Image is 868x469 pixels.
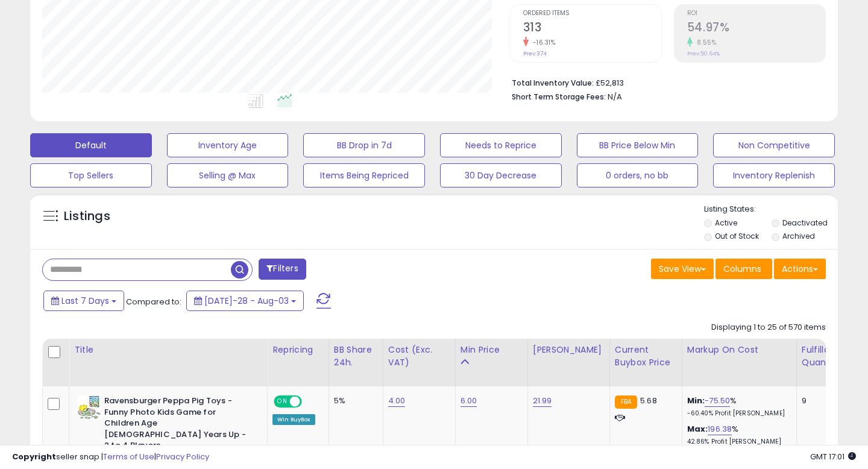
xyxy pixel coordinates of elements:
[713,163,835,187] button: Inventory Replenish
[682,339,796,386] th: The percentage added to the cost of goods (COGS) that forms the calculator for Min & Max prices.
[687,424,787,446] div: %
[608,91,622,102] span: N/A
[334,395,374,406] div: 5%
[687,20,825,37] h2: 54.97%
[711,322,826,333] div: Displaying 1 to 25 of 570 items
[440,133,562,157] button: Needs to Reprice
[774,259,826,279] button: Actions
[693,38,717,47] small: 8.55%
[715,259,772,279] button: Columns
[529,38,556,47] small: -16.31%
[186,291,304,311] button: [DATE]-28 - Aug-03
[715,218,737,228] label: Active
[523,20,661,37] h2: 313
[533,395,552,407] a: 21.99
[715,231,759,241] label: Out of Stock
[640,395,657,406] span: 5.68
[533,344,605,356] div: [PERSON_NAME]
[43,291,124,311] button: Last 7 Days
[782,218,828,228] label: Deactivated
[388,344,450,369] div: Cost (Exc. VAT)
[30,133,152,157] button: Default
[577,133,699,157] button: BB Price Below Min
[275,397,290,407] span: ON
[687,50,720,57] small: Prev: 50.64%
[512,78,594,88] b: Total Inventory Value:
[204,295,289,307] span: [DATE]-28 - Aug-03
[103,451,154,462] a: Terms of Use
[512,92,606,102] b: Short Term Storage Fees:
[259,259,306,280] button: Filters
[461,344,523,356] div: Min Price
[708,423,732,435] a: 196.38
[61,295,109,307] span: Last 7 Days
[12,452,209,463] div: seller snap | |
[723,263,761,275] span: Columns
[651,259,714,279] button: Save View
[126,296,181,307] span: Compared to:
[523,10,661,17] span: Ordered Items
[461,395,477,407] a: 6.00
[12,451,56,462] strong: Copyright
[156,451,209,462] a: Privacy Policy
[687,10,825,17] span: ROI
[687,344,791,356] div: Markup on Cost
[687,423,708,435] b: Max:
[30,163,152,187] button: Top Sellers
[802,344,843,369] div: Fulfillable Quantity
[334,344,378,369] div: BB Share 24h.
[303,163,425,187] button: Items Being Repriced
[687,395,705,406] b: Min:
[713,133,835,157] button: Non Competitive
[104,395,251,455] b: Ravensburger Peppa Pig Toys - Funny Photo Kids Game for Children Age [DEMOGRAPHIC_DATA] Years Up ...
[810,451,856,462] span: 2025-08-13 17:01 GMT
[782,231,815,241] label: Archived
[300,397,319,407] span: OFF
[615,344,677,369] div: Current Buybox Price
[64,208,110,225] h5: Listings
[272,344,324,356] div: Repricing
[523,50,547,57] small: Prev: 374
[802,395,839,406] div: 9
[577,163,699,187] button: 0 orders, no bb
[303,133,425,157] button: BB Drop in 7d
[167,163,289,187] button: Selling @ Max
[74,344,262,356] div: Title
[615,395,637,409] small: FBA
[705,395,730,407] a: -75.50
[388,395,406,407] a: 4.00
[512,75,817,89] li: £52,813
[687,395,787,418] div: %
[704,204,838,215] p: Listing States:
[440,163,562,187] button: 30 Day Decrease
[77,395,101,420] img: 518y4JU62gL._SL40_.jpg
[272,414,315,425] div: Win BuyBox
[687,409,787,418] p: -60.40% Profit [PERSON_NAME]
[167,133,289,157] button: Inventory Age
